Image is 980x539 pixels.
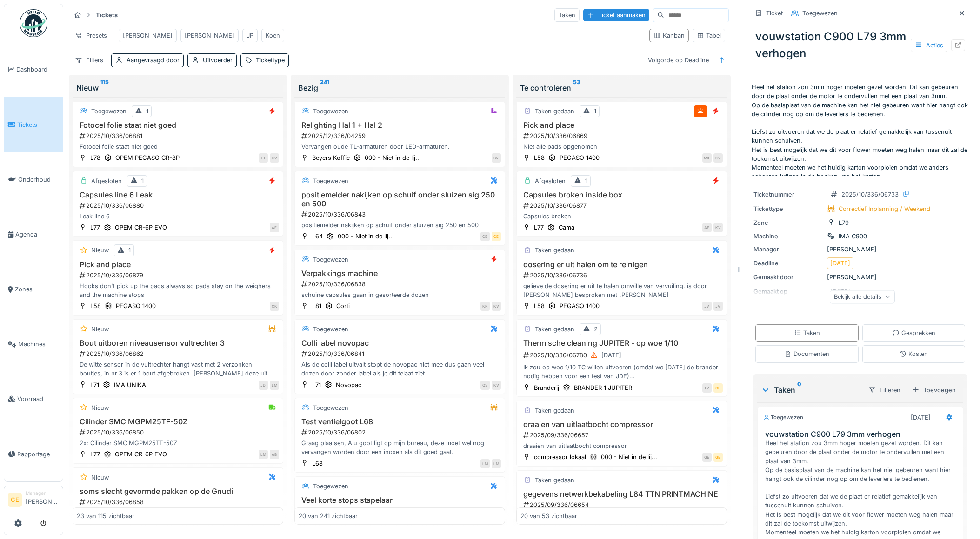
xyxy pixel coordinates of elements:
div: L81 [312,302,321,310]
div: Taken gedaan [535,406,574,415]
div: [DATE] [601,351,621,360]
div: Corti [336,302,350,310]
div: 1 [141,177,144,185]
div: [DATE] [911,413,931,422]
div: Kosten [899,349,928,358]
a: Tickets [4,97,63,152]
span: Onderhoud [18,175,59,184]
div: 2025/10/336/06850 [79,428,279,437]
li: [PERSON_NAME] [26,490,59,510]
span: Machines [18,340,59,348]
div: L77 [90,223,100,232]
div: AB [270,450,279,459]
div: draaien van uitlaatbocht compressor [520,441,723,450]
div: IMA C900 [839,232,867,241]
strong: Tickets [92,11,121,20]
div: 2025/10/336/06869 [522,131,723,140]
h3: Capsules line 6 Leak [77,191,279,199]
div: Gemaakt door [753,273,823,282]
h3: Capsules broken inside box [520,191,723,199]
div: 000 - Niet in de lij... [338,232,394,241]
div: QS [480,381,490,390]
div: 2025/10/336/06880 [79,201,279,210]
div: LM [492,459,501,468]
div: L79 [839,218,849,227]
div: KV [270,153,279,163]
div: Documenten [784,349,829,358]
div: 2025/09/336/06654 [522,500,723,509]
h3: vouwstation C900 L79 3mm verhogen [765,430,959,439]
div: L58 [90,302,101,310]
sup: 115 [100,82,109,93]
div: L64 [312,232,323,241]
div: SV [492,153,501,163]
div: AF [702,223,712,232]
div: Toegewezen [313,325,348,334]
div: AF [270,223,279,232]
h3: Thermische cleaning JUPITER - op woe 1/10 [520,339,723,348]
a: Onderhoud [4,152,63,207]
div: 20 van 241 zichtbaar [299,512,358,520]
h3: Pick and place [520,121,723,130]
div: Novopac [336,381,361,389]
div: Filters [71,53,107,67]
div: LM [270,381,279,390]
div: 2025/10/336/06862 [79,349,279,358]
div: Presets [71,29,111,42]
div: Correctief Inplanning / Weekend [839,204,930,213]
div: Nieuw [76,82,280,93]
div: KV [713,153,723,163]
div: PEGASO 1400 [560,302,600,310]
p: Heel het station zou 3mm hoger moeten gezet worden. Dit kan gebeuren door de plaat onder de motor... [752,83,969,176]
div: Taken gedaan [535,107,574,116]
h3: soms slecht gevormde pakken op de Gnudi [77,487,279,496]
div: Hooks don't pick up the pads always so pads stay on the weighers and the machine stops [77,282,279,299]
div: 2x: Cilinder SMC MGPM25TF-50Z [77,439,279,447]
div: schuine capsules gaan in gesorteerde dozen [299,290,501,299]
div: 2025/10/336/06841 [300,349,501,358]
div: Branderij [534,383,559,392]
div: GE [713,453,723,462]
div: Niet alle pads opgenomen [520,142,723,151]
div: Tickettype [256,56,285,65]
div: 2025/10/336/06879 [79,271,279,280]
div: OPEM PEGASO CR-8P [115,153,180,162]
div: gelieve de dosering er uit te halen omwille van vervuiling. is door [PERSON_NAME] besproken met [... [520,282,723,299]
h3: dosering er uit halen om te reinigen [520,260,723,269]
div: 2 [594,325,598,334]
div: Ik zou op woe 1/10 TC willen uitvoeren (omdat we [DATE] de brander nodig hebben voor een test van... [520,363,723,381]
li: GE [8,493,22,507]
sup: 0 [797,384,801,395]
div: 23 van 115 zichtbaar [77,512,134,520]
span: Tickets [17,120,59,129]
span: Rapportage [17,450,59,459]
div: JV [713,302,723,311]
div: Taken [761,384,860,395]
div: Beyers Koffie [312,153,350,162]
div: Tickettype [753,204,823,213]
div: Manager [26,490,59,497]
div: Kanban [653,31,685,40]
div: KV [492,302,501,311]
h3: Pick and place [77,260,279,269]
div: Taken gedaan [535,476,574,485]
div: Toegewezen [313,255,348,264]
div: 2025/10/336/06736 [522,271,723,280]
div: 000 - Niet in de lij... [601,453,657,461]
div: OPEM CR-6P EVO [115,450,167,459]
h3: Test ventielgoot L68 [299,417,501,426]
div: Afgesloten [91,177,122,185]
div: Zone [753,218,823,227]
div: Fotocel folie staat niet goed [77,142,279,151]
div: GE [713,383,723,393]
div: 2025/10/336/06877 [522,201,723,210]
h3: Relighting Hal 1 + Hal 2 [299,121,501,130]
div: 2025/10/336/06881 [79,131,279,140]
div: Deadline [753,259,823,268]
div: Manager [753,245,823,254]
div: LM [480,459,490,468]
div: 1 [594,107,596,116]
div: [PERSON_NAME] [753,245,967,254]
div: GE [492,232,501,241]
div: Bekijk alle details [830,290,895,303]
